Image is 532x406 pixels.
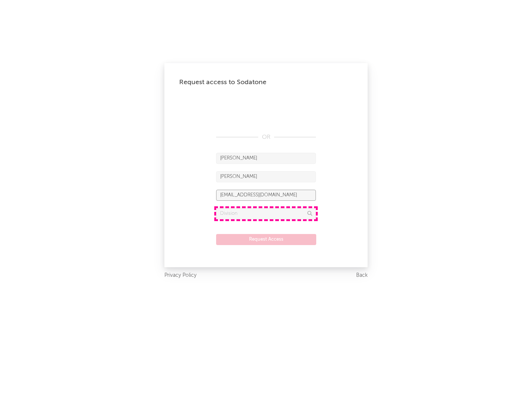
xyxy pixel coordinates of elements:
[216,171,316,182] input: Last Name
[356,271,368,280] a: Back
[216,133,316,142] div: OR
[216,153,316,164] input: First Name
[216,190,316,201] input: Email
[179,78,353,87] div: Request access to Sodatone
[216,208,316,219] input: Division
[164,271,197,280] a: Privacy Policy
[216,234,316,245] button: Request Access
